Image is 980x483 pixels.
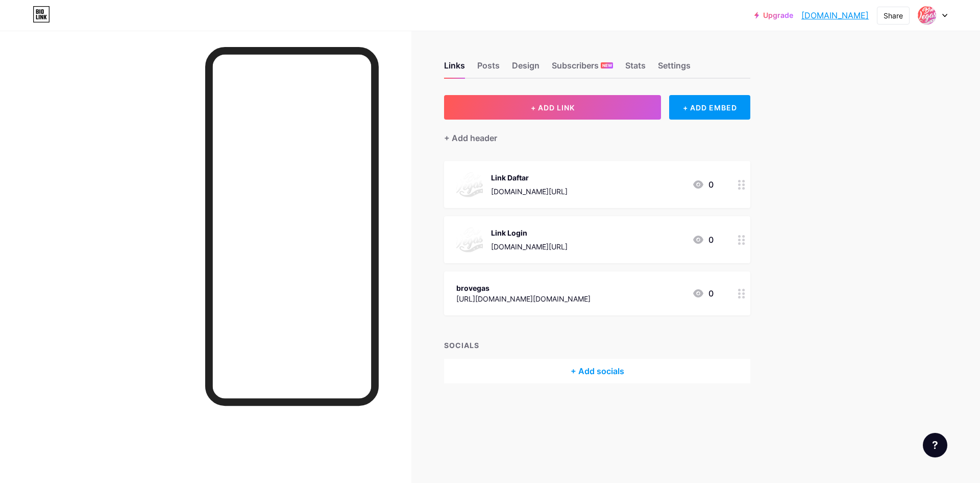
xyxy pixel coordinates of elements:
div: Settings [658,59,691,78]
div: Design [512,59,540,78]
div: [URL][DOMAIN_NAME][DOMAIN_NAME] [456,293,591,304]
span: + ADD LINK [531,103,575,112]
div: 0 [692,178,714,191]
div: Subscribers [552,59,613,78]
div: brovegas [456,283,591,293]
img: Link Login [456,226,483,253]
span: NEW [602,62,612,68]
div: [DOMAIN_NAME][URL] [491,241,568,252]
button: + ADD LINK [444,95,661,120]
div: SOCIALS [444,340,750,351]
div: 0 [692,234,714,246]
a: Upgrade [754,11,793,19]
div: [DOMAIN_NAME][URL] [491,186,568,197]
div: + Add socials [444,359,750,383]
div: Link Login [491,227,568,238]
div: Posts [477,59,500,78]
div: + ADD EMBED [669,95,750,120]
div: Link Daftar [491,172,568,183]
img: Link Daftar [456,171,483,198]
div: + Add header [444,132,497,144]
div: 0 [692,287,714,300]
div: Links [444,59,465,78]
div: Share [884,10,903,21]
a: [DOMAIN_NAME] [801,9,869,21]
div: Stats [625,59,646,78]
img: Vegas Team [917,6,937,25]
